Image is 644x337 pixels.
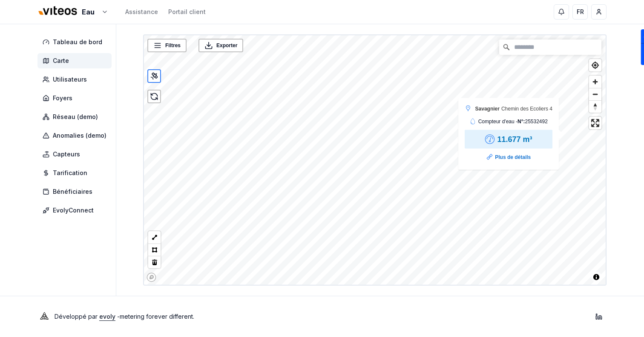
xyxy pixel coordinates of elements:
a: Tarification [37,165,115,181]
span: Compteur d'eau - 25532492 [478,117,548,126]
span: Carte [53,57,69,65]
a: Tableau de bord [37,34,115,50]
span: Anomalies (demo) [53,131,106,140]
span: Réseau (demo) [53,113,98,121]
strong: Savagnier [475,105,500,113]
img: Viteos - Eau Logo [37,1,78,21]
a: Utilisateurs [37,72,115,87]
a: Plus de détails [495,153,531,161]
button: Toggle attribution [591,272,601,282]
span: Filtres [165,41,181,50]
a: Carte [37,53,115,68]
button: Polygon tool (p) [148,244,161,256]
span: Eau [82,7,95,17]
span: Zoom out [589,88,601,100]
button: Reset bearing to north [589,100,601,113]
a: Foyers [37,91,115,106]
span: Bénéficiaires [53,187,92,196]
canvas: Map [144,35,607,286]
strong: 11.677 m³ [497,135,532,144]
button: Delete [148,256,161,268]
span: Tarification [53,169,87,177]
a: EvolyConnect [37,203,115,218]
a: Bénéficiaires [37,184,115,199]
p: Développé par - metering forever different . [55,311,194,323]
button: LineString tool (l) [148,231,161,244]
span: Utilisateurs [53,75,87,84]
a: Capteurs [37,147,115,162]
a: Mapbox homepage [147,272,156,282]
a: Assistance [125,8,158,16]
div: Chemin des Ecoliers 4 [465,105,552,113]
a: evoly [99,313,115,320]
button: Zoom out [589,88,601,100]
span: Tableau de bord [53,38,102,46]
span: Foyers [53,94,72,102]
span: EvolyConnect [53,206,94,215]
button: Enter fullscreen [589,117,601,129]
a: Anomalies (demo) [37,128,115,143]
button: FR [572,4,588,20]
img: Evoly Logo [37,310,51,323]
input: Chercher [499,40,601,55]
span: Exporter [216,41,237,50]
button: Eau [37,3,108,21]
span: FR [577,8,584,16]
span: Capteurs [53,150,80,159]
button: Find my location [589,59,601,71]
button: Zoom in [589,76,601,88]
a: Portail client [168,8,206,16]
a: Réseau (demo) [37,109,115,125]
strong: N°: [517,119,525,125]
